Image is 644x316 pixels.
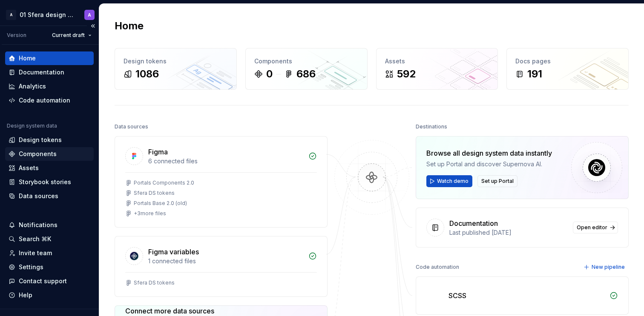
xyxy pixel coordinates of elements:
a: Design tokens1086 [115,48,237,90]
span: Open editor [577,224,607,231]
div: Documentation [19,68,64,77]
div: Assets [385,57,489,65]
div: A [88,11,91,18]
div: Design tokens [124,57,228,65]
div: SCSS [448,290,466,301]
div: 191 [527,67,542,81]
div: Design tokens [19,136,62,144]
div: 0 [266,67,273,81]
div: Components [254,57,359,65]
a: Documentation [5,65,94,79]
a: Data sources [5,189,94,203]
div: Contact support [19,277,67,285]
div: Data sources [19,192,58,200]
div: Docs pages [515,57,620,65]
a: Figma variables1 connected filesSfera DS tokens [115,236,328,297]
button: A01 Sfera design systemA [2,6,97,24]
a: Invite team [5,246,94,260]
button: Set up Portal [477,175,517,187]
div: 592 [397,67,416,81]
div: Version [7,32,26,39]
div: Analytics [19,82,46,91]
div: Browse all design system data instantly [426,148,552,158]
span: Current draft [52,32,85,39]
a: Analytics [5,80,94,93]
div: Portals Base 2.0 (old) [134,200,187,207]
div: Portals Components 2.0 [134,179,194,186]
div: Sfera DS tokens [134,279,175,286]
div: Data sources [115,121,148,133]
button: Current draft [48,29,95,41]
div: Components [19,150,57,158]
button: Notifications [5,218,94,232]
div: 6 connected files [148,157,303,165]
div: Settings [19,263,43,271]
span: Watch demo [437,178,469,185]
a: Assets [5,161,94,175]
button: Collapse sidebar [87,20,99,32]
a: Components [5,147,94,161]
a: Docs pages191 [506,48,629,90]
span: Set up Portal [481,178,514,185]
div: + 3 more files [134,210,166,217]
span: New pipeline [592,264,625,270]
div: 01 Sfera design system [20,11,74,19]
a: Code automation [5,94,94,107]
div: Connect more data sources [125,306,245,316]
div: Last published [DATE] [449,228,568,237]
div: Code automation [19,96,70,105]
div: Design system data [7,122,57,129]
a: Design tokens [5,133,94,147]
div: 1 connected files [148,257,303,265]
div: Figma [148,147,168,157]
a: Figma6 connected filesPortals Components 2.0Sfera DS tokensPortals Base 2.0 (old)+3more files [115,136,328,228]
div: Help [19,291,32,299]
div: Code automation [416,261,459,273]
a: Open editor [573,222,618,233]
a: Home [5,51,94,65]
div: Assets [19,164,39,172]
div: 686 [296,67,316,81]
div: 1086 [135,67,159,81]
div: Search ⌘K [19,235,51,243]
div: Storybook stories [19,178,71,186]
a: Components0686 [245,48,368,90]
div: Invite team [19,249,52,257]
button: Search ⌘K [5,232,94,246]
div: Documentation [449,218,498,228]
div: Figma variables [148,247,199,257]
a: Assets592 [376,48,498,90]
div: Sfera DS tokens [134,190,175,196]
div: Set up Portal and discover Supernova AI. [426,160,552,168]
a: Storybook stories [5,175,94,189]
button: Watch demo [426,175,472,187]
button: New pipeline [581,261,629,273]
h2: Home [115,19,144,33]
div: A [6,10,16,20]
button: Contact support [5,274,94,288]
div: Home [19,54,36,63]
div: Notifications [19,221,57,229]
a: Settings [5,260,94,274]
button: Help [5,288,94,302]
div: Destinations [416,121,447,133]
